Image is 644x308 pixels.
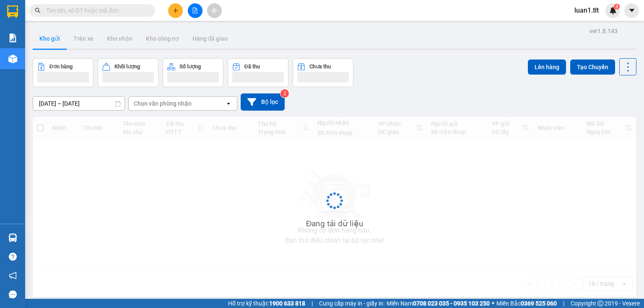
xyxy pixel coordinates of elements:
div: ver 1.8.143 [589,26,618,36]
button: Trên xe [67,28,100,49]
img: logo-vxr [7,5,18,18]
button: Đơn hàng [33,58,93,87]
span: notification [9,272,17,280]
button: file-add [188,3,203,18]
sup: 8 [614,4,620,10]
img: warehouse-icon [8,54,17,63]
span: Miền Bắc [496,299,557,308]
span: 8 [615,4,618,10]
button: Số lượng [163,58,223,87]
button: Kho gửi [33,28,67,49]
img: solution-icon [8,34,17,42]
span: question-circle [9,253,17,261]
span: | [312,299,313,308]
div: Khối lượng [114,64,140,70]
button: Chưa thu [293,58,353,87]
span: ⚪️ [492,302,494,305]
img: warehouse-icon [8,233,17,242]
button: Khối lượng [98,58,158,87]
div: Số lượng [179,64,201,70]
button: aim [207,3,222,18]
strong: 0708 023 035 - 0935 103 250 [413,300,490,307]
span: Hỗ trợ kỹ thuật: [228,299,305,308]
strong: 0369 525 060 [521,300,557,307]
div: Đã thu [244,64,260,70]
div: Đơn hàng [49,64,73,70]
input: Select a date range. [33,97,125,110]
div: Đang tải dữ liệu [306,217,364,230]
span: caret-down [628,7,636,14]
span: | [563,299,564,308]
input: Tìm tên, số ĐT hoặc mã đơn [46,6,145,15]
button: Tạo Chuyến [570,60,615,75]
span: copyright [597,300,603,306]
button: plus [168,3,183,18]
button: Kho nhận [100,28,139,49]
span: aim [211,8,217,13]
button: Bộ lọc [241,93,285,111]
sup: 2 [280,89,289,98]
span: search [35,8,41,13]
img: icon-new-feature [609,7,617,14]
span: Miền Nam [387,299,490,308]
button: Lên hàng [528,60,566,75]
span: luan1.tlt [568,5,605,16]
button: Kho công nợ [139,28,186,49]
button: Đã thu [228,58,288,87]
span: Cung cấp máy in - giấy in: [319,299,384,308]
span: message [9,290,17,298]
button: Hàng đã giao [186,28,234,49]
svg: open [225,100,232,107]
span: plus [173,8,179,13]
span: file-add [192,8,198,13]
div: Chưa thu [309,64,331,70]
strong: 1900 633 818 [269,300,305,307]
div: Chọn văn phòng nhận [134,99,192,108]
button: caret-down [624,3,639,18]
